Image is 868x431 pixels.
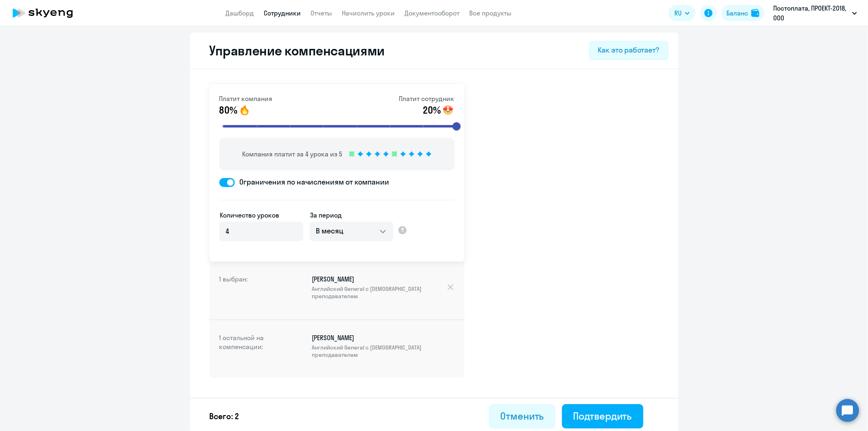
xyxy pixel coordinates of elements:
p: Всего: 2 [210,411,239,422]
a: Документооборот [405,9,460,17]
p: Постоплата, ПРОЕКТ-2018, ООО [773,3,849,23]
div: Подтвердить [573,409,632,422]
button: Отменить [489,404,555,429]
div: Баланс [726,8,748,18]
p: Платит сотрудник [399,94,455,103]
span: Ограничения по начислениям от компании [235,177,389,187]
p: [PERSON_NAME] [312,275,447,300]
label: За период [310,210,342,220]
p: Платит компания [219,94,273,103]
div: Отменить [500,409,544,422]
img: balance [751,9,759,17]
span: Английский General с [DEMOGRAPHIC_DATA] преподавателем [312,285,447,300]
p: [PERSON_NAME] [312,333,455,358]
button: RU [669,5,695,21]
button: Подтвердить [562,404,643,429]
img: smile [238,103,251,117]
span: RU [674,8,682,18]
h4: 1 остальной на компенсации: [219,333,284,365]
div: Как это работает? [598,45,659,55]
button: Постоплата, ПРОЕКТ-2018, ООО [769,3,861,23]
a: Дашборд [226,9,254,17]
span: 20% [423,103,440,117]
a: Сотрудники [264,9,301,17]
a: Начислить уроки [342,9,395,17]
span: Английский General с [DEMOGRAPHIC_DATA] преподавателем [312,344,455,358]
span: 80% [219,103,237,117]
h2: Управление компенсациями [200,42,385,59]
p: Компания платит за 4 урока из 5 [243,149,343,159]
a: Все продукты [470,9,512,17]
button: Балансbalance [722,5,764,21]
h4: 1 выбран: [219,275,284,306]
a: Отчеты [311,9,332,17]
label: Количество уроков [220,210,280,220]
button: Как это работает? [589,41,668,60]
img: smile [442,103,455,117]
